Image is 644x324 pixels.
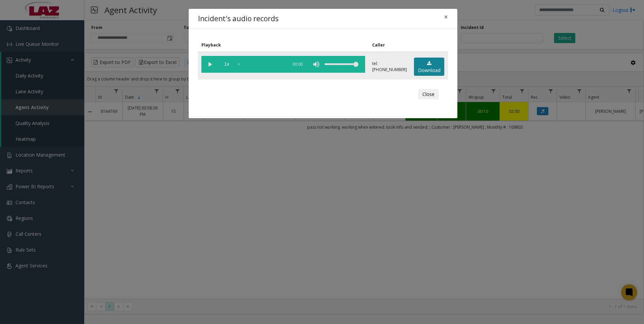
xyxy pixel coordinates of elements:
[372,61,407,73] p: tel:[PHONE_NUMBER]
[325,56,358,73] div: volume level
[198,13,279,24] h4: Incident's audio records
[414,58,444,76] a: Download
[439,9,453,25] button: Close
[418,89,439,100] button: Close
[218,56,235,73] span: playback speed button
[238,56,284,73] div: scrub bar
[369,38,411,52] th: Caller
[444,12,448,22] span: ×
[198,38,369,52] th: Playback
